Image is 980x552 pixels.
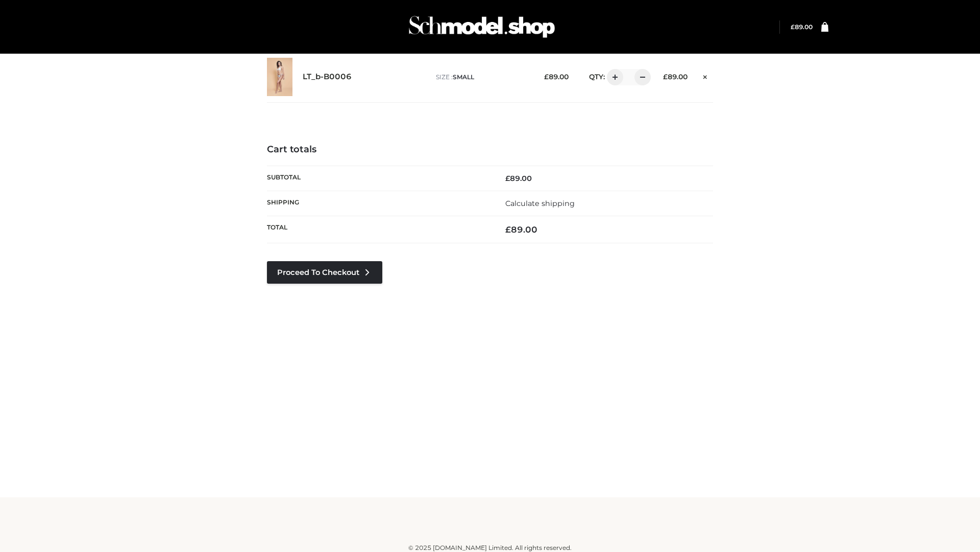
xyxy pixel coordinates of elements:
span: SMALL [453,73,474,81]
span: £ [505,224,511,235]
th: Shipping [267,191,490,216]
h4: Cart totals [267,144,713,155]
bdi: 89.00 [544,73,569,81]
bdi: 89.00 [505,174,532,183]
bdi: 89.00 [663,73,688,81]
img: Schmodel Admin 964 [405,7,558,47]
a: Calculate shipping [505,199,575,208]
a: Remove this item [698,69,713,82]
span: £ [505,174,510,183]
th: Subtotal [267,166,490,191]
a: £89.00 [791,23,813,31]
span: £ [791,23,795,31]
a: Proceed to Checkout [267,261,382,284]
a: LT_b-B0006 [303,72,352,82]
bdi: 89.00 [791,23,813,31]
div: QTY: [579,69,647,85]
p: size : [436,73,528,82]
th: Total [267,216,490,243]
bdi: 89.00 [505,224,537,235]
span: £ [663,73,668,81]
span: £ [544,73,549,81]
